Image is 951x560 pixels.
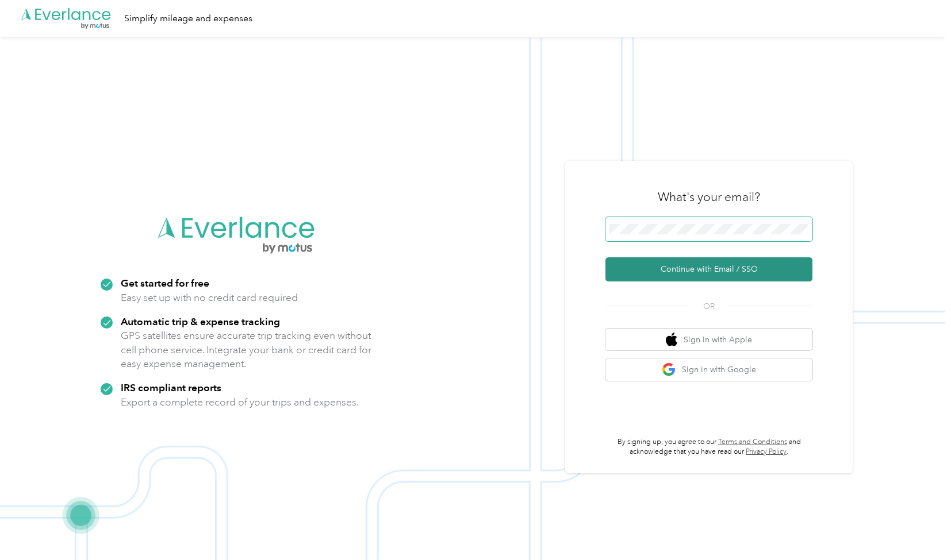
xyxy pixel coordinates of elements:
[121,329,372,371] p: GPS satellites ensure accurate trip tracking even without cell phone service. Integrate your bank...
[605,329,812,351] button: apple logoSign in with Apple
[689,300,729,312] span: OR
[121,291,298,305] p: Easy set up with no credit card required
[124,11,252,26] div: Simplify mileage and expenses
[666,333,677,347] img: apple logo
[605,358,812,381] button: google logoSign in with Google
[662,362,676,377] img: google logo
[746,447,787,456] a: Privacy Policy
[121,395,359,410] p: Export a complete record of your trips and expenses.
[121,381,221,393] strong: IRS compliant reports
[658,189,760,205] h3: What's your email?
[605,257,812,281] button: Continue with Email / SSO
[605,437,812,457] p: By signing up, you agree to our and acknowledge that you have read our .
[121,277,209,289] strong: Get started for free
[121,315,280,327] strong: Automatic trip & expense tracking
[718,438,787,446] a: Terms and Conditions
